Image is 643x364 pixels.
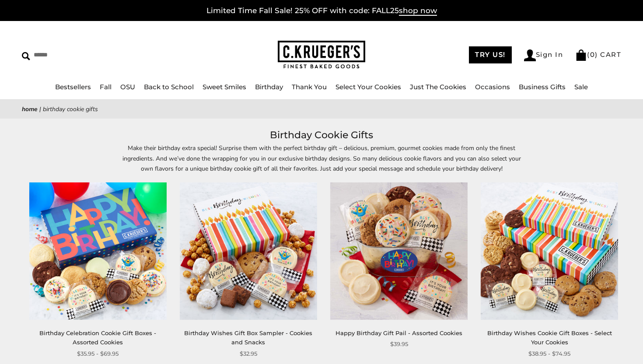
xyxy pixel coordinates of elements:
[335,329,462,336] a: Happy Birthday Gift Pail - Assorted Cookies
[180,182,317,320] img: Birthday Wishes Gift Box Sampler - Cookies and Snacks
[22,105,38,113] a: Home
[590,50,595,59] span: 0
[278,41,365,69] img: C.KRUEGER'S
[203,83,246,91] a: Sweet Smiles
[330,182,468,320] img: Happy Birthday Gift Pail - Assorted Cookies
[144,83,194,91] a: Back to School
[35,127,608,143] h1: Birthday Cookie Gifts
[255,83,283,91] a: Birthday
[524,49,563,61] a: Sign In
[475,83,510,91] a: Occasions
[575,50,621,59] a: (0) CART
[100,83,112,91] a: Fall
[29,182,167,320] img: Birthday Celebration Cookie Gift Boxes - Assorted Cookies
[292,83,327,91] a: Thank You
[184,329,312,346] a: Birthday Wishes Gift Box Sampler - Cookies and Snacks
[55,83,91,91] a: Bestsellers
[206,6,437,16] a: Limited Time Fall Sale! 25% OFF with code: FALL25shop now
[410,83,466,91] a: Just The Cookies
[519,83,566,91] a: Business Gifts
[487,329,612,346] a: Birthday Wishes Cookie Gift Boxes - Select Your Cookies
[399,6,437,16] span: shop now
[22,48,163,62] input: Search
[524,49,536,61] img: Account
[335,83,401,91] a: Select Your Cookies
[390,339,408,349] span: $39.95
[574,83,588,91] a: Sale
[469,46,512,63] a: TRY US!
[22,104,621,114] nav: breadcrumbs
[575,49,587,61] img: Bag
[43,105,98,113] span: Birthday Cookie Gifts
[120,143,523,173] p: Make their birthday extra special! Surprise them with the perfect birthday gift – delicious, prem...
[528,349,570,358] span: $38.95 - $74.95
[22,52,30,60] img: Search
[39,329,156,346] a: Birthday Celebration Cookie Gift Boxes - Assorted Cookies
[39,105,41,113] span: |
[120,83,135,91] a: OSU
[77,349,119,358] span: $35.95 - $69.95
[240,349,257,358] span: $32.95
[481,182,618,320] img: Birthday Wishes Cookie Gift Boxes - Select Your Cookies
